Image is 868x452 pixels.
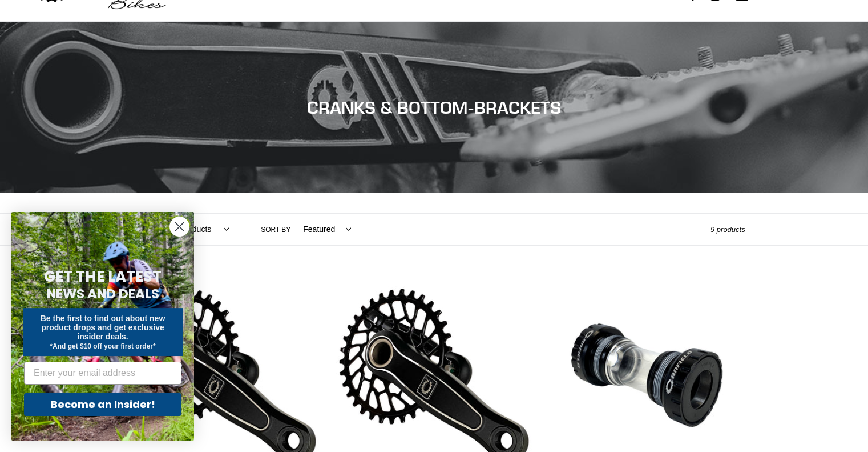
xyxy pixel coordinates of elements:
[169,217,189,237] button: Close dialog
[24,362,181,385] input: Enter your email address
[47,285,159,303] span: NEWS AND DEALS
[24,393,181,416] button: Become an Insider!
[41,314,165,341] span: Be the first to find out about new product drops and get exclusive insider deals.
[50,342,155,350] span: *And get $10 off your first order*
[307,97,561,118] span: CRANKS & BOTTOM-BRACKETS
[710,225,745,234] span: 9 products
[44,266,162,287] span: GET THE LATEST
[261,225,290,235] label: Sort by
